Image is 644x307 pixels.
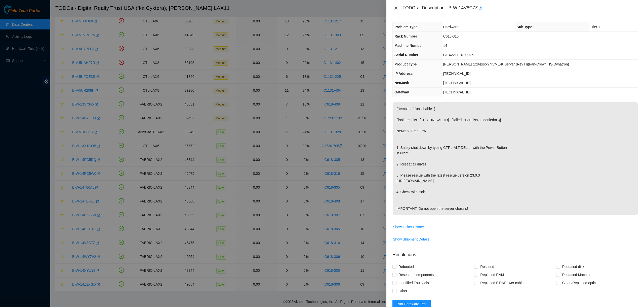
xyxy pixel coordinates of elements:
[394,25,418,29] span: Problem Type
[396,271,436,279] span: Reseated components
[396,287,409,295] span: Other
[560,279,598,287] span: Clean/Replaced optic
[393,224,424,230] span: Show Ticket History
[517,25,532,29] span: Sub Type
[443,44,447,48] span: 14
[478,271,506,279] span: Replaced RAM
[393,223,424,231] button: Show Ticket History
[394,44,423,48] span: Machine Number
[396,263,416,271] span: Rebooted
[396,301,427,307] span: Run Hardware Test
[443,62,569,66] span: [PERSON_NAME] 1x8-Bison NVME-K Server {Rev H}{Fan-Crown HS-Dynatron}
[392,6,399,11] button: Close
[560,263,586,271] span: Replaced disk
[394,62,417,66] span: Product Type
[394,81,409,85] span: NetMask
[478,263,496,271] span: Rescued
[443,34,459,38] span: C618-316
[443,53,474,57] span: CT-4221104-00025
[393,235,430,243] button: Show Shipment Details
[478,279,526,287] span: Replaced ETH/Power cable
[393,236,429,242] span: Show Shipment Details
[392,247,638,258] p: Resolutions
[394,90,409,94] span: Gateway
[394,72,413,76] span: IP Address
[443,25,459,29] span: Hardware
[394,53,418,57] span: Serial Number
[443,81,471,85] span: [TECHNICAL_ID]
[443,72,471,76] span: [TECHNICAL_ID]
[394,6,398,10] span: close
[443,90,471,94] span: [TECHNICAL_ID]
[403,4,638,12] div: TODOs - Description - B-W-14V8C7Z
[394,34,417,38] span: Rack Number
[396,279,433,287] span: Identified Faulty disk
[591,25,600,29] span: Tier 1
[393,102,638,215] p: {"template":"unsshable" } {'isok_results': {'[TECHNICAL_ID]': {'failed': 'Permission denied\n'}}}...
[560,271,593,279] span: Replaced Machine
